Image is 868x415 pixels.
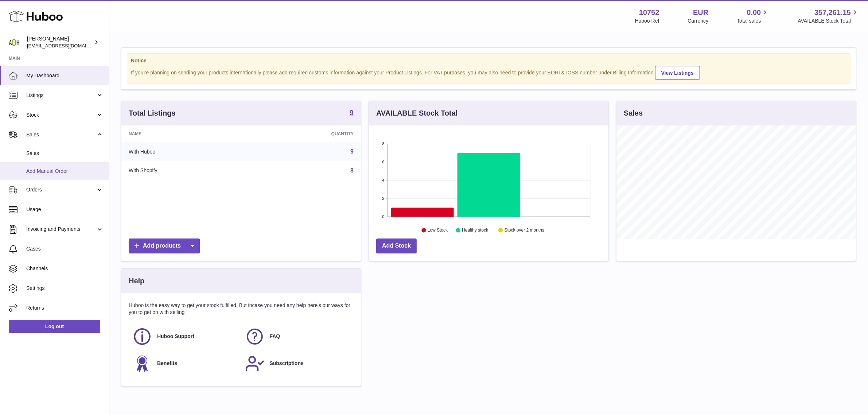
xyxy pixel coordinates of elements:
span: 0.00 [747,8,761,18]
span: Usage [26,206,104,213]
strong: EUR [693,8,708,18]
img: internalAdmin-10752@internal.huboo.com [9,37,20,48]
text: 2 [382,196,384,201]
a: 9 [350,109,354,118]
span: Settings [26,285,104,292]
span: Sales [26,150,104,157]
a: Subscriptions [245,354,350,373]
span: Huboo Support [157,333,194,340]
h3: Help [129,276,144,286]
text: 8 [382,141,384,146]
a: 8 [350,167,354,174]
th: Quantity [250,125,361,142]
span: Subscriptions [270,360,304,367]
text: Low Stock [428,228,448,233]
span: AVAILABLE Stock Total [798,18,859,24]
td: With Huboo [121,142,250,161]
span: Returns [26,305,104,311]
a: Add Stock [376,238,417,253]
td: With Shopify [121,161,250,180]
a: Benefits [132,354,238,373]
strong: 10752 [639,8,659,18]
span: Stock [26,112,96,119]
strong: 9 [350,109,354,116]
strong: Notice [131,57,846,64]
a: View Listings [655,66,700,80]
div: Huboo Ref [635,18,659,24]
a: 357,261.15 AVAILABLE Stock Total [798,8,859,24]
text: 4 [382,178,384,182]
h3: Total Listings [129,108,176,118]
span: Channels [26,265,104,272]
span: Add Manual Order [26,168,104,175]
span: Sales [26,131,96,138]
h3: Sales [624,108,643,118]
text: 0 [382,214,384,219]
span: Benefits [157,360,177,367]
text: Stock over 2 months [505,228,544,233]
h3: AVAILABLE Stock Total [376,108,458,118]
a: 0.00 Total sales [737,8,769,24]
span: 357,261.15 [814,8,851,18]
span: Cases [26,245,104,252]
span: My Dashboard [26,72,104,79]
div: If you're planning on sending your products internationally please add required customs informati... [131,65,846,80]
span: Listings [26,92,96,99]
a: Add products [129,238,200,253]
div: [PERSON_NAME] [27,35,93,49]
span: [EMAIL_ADDRESS][DOMAIN_NAME] [27,43,107,49]
a: Log out [9,320,100,333]
span: Orders [26,186,96,193]
text: Healthy stock [462,228,489,233]
div: Currency [688,18,709,24]
a: 9 [350,148,354,155]
span: Invoicing and Payments [26,226,96,233]
p: Huboo is the easy way to get your stock fulfilled. But incase you need any help here's our ways f... [129,302,354,316]
text: 6 [382,160,384,164]
span: Total sales [737,18,769,24]
span: FAQ [270,333,280,340]
th: Name [121,125,250,142]
a: FAQ [245,327,350,346]
a: Huboo Support [132,327,238,346]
